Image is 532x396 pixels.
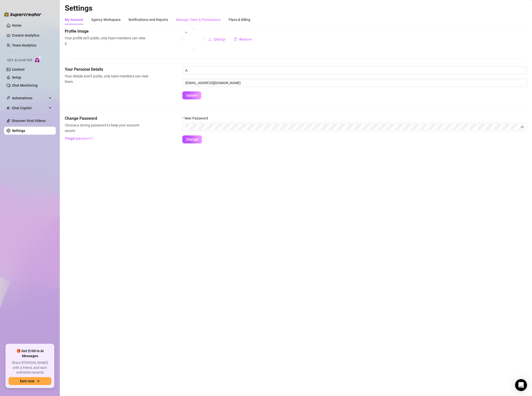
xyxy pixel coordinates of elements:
[12,129,25,133] a: Settings
[12,119,46,123] a: Discover Viral Videos
[182,66,527,74] input: Enter name
[65,66,148,72] span: Your Personal Details
[65,122,148,133] span: Choose a strong password to keep your account secure.
[521,125,524,129] span: eye-invisible
[204,35,230,43] button: Change
[230,35,256,43] button: Remove
[182,135,202,143] button: Change
[4,12,41,17] img: logo-BBDzfeDw.svg
[8,377,51,385] button: Earn nowarrow-right
[12,67,25,71] a: Content
[234,38,237,41] span: delete
[65,136,93,140] span: Forgot password?
[182,91,201,99] button: Update
[20,379,34,383] span: Earn now
[65,115,148,121] span: Change Password
[186,137,198,141] span: Change
[208,38,212,41] span: upload
[65,35,148,46] span: Your profile isn’t public, only team members can view it.
[36,379,40,383] span: arrow-right
[65,134,93,142] button: Forgot password?
[65,17,83,22] div: My Account
[12,94,47,102] span: Automations
[34,56,42,63] img: AI Chatter
[239,37,252,41] span: Remove
[176,17,221,22] div: Manage Team & Permissions
[6,106,10,110] img: Chat Copilot
[186,93,198,97] span: Update
[65,28,148,34] span: Profile image
[12,23,21,27] a: Home
[7,58,32,63] span: Izzy AI Chatter
[65,73,148,84] span: Your details aren’t public, only team members can view them.
[12,43,36,47] a: Team Analytics
[12,104,47,112] span: Chat Copilot
[8,349,51,358] span: 🎁 Get $100 in AI Messages
[183,29,204,50] img: profilePics%2FziTcveXAf0V3F9yvoqddEdByV0p2.jpeg
[515,379,527,391] div: Open Intercom Messenger
[6,96,10,100] span: thunderbolt
[65,3,527,13] h2: Settings
[91,17,121,22] div: Agency Workspace
[129,17,168,22] div: Notifications and Reports
[182,79,527,87] input: Enter new email
[214,37,226,41] span: Change
[12,75,21,79] a: Setup
[182,115,211,121] label: New Password
[185,124,520,130] input: New Password
[12,31,52,39] a: Creator Analytics
[229,17,250,22] div: Plans & Billing
[12,83,38,87] a: Chat Monitoring
[8,360,51,375] span: Share [PERSON_NAME] with a friend, and earn unlimited rewards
